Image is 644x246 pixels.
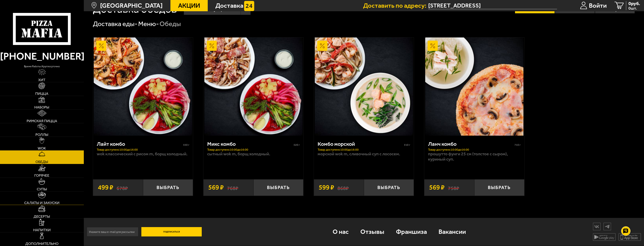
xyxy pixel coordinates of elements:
a: Отзывы [355,221,390,243]
p: Прошутто Фунги 25 см (толстое с сыром), Куриный суп. [428,151,521,162]
button: Выбрать [143,179,193,196]
img: vk [593,223,600,230]
h1: Доставка обедов [93,4,177,14]
input: Укажите ваш e-mail для рассылки [87,227,138,236]
img: Акционный [317,41,327,51]
span: 510 г [404,143,410,147]
img: Комбо морской [315,37,413,136]
span: Акции [178,2,200,9]
img: Акционный [96,41,106,51]
span: 599 ₽ [319,184,334,191]
span: 569 ₽ [208,184,224,191]
p: Wok классический с рисом M, Борщ холодный. [97,151,189,157]
span: Товар доступен [428,148,449,151]
s: 758 ₽ [448,184,459,191]
span: Роллы [35,133,48,137]
a: О нас [327,221,355,243]
span: Россия, Санкт-Петербург, Московский проспект, 186 [428,2,557,9]
button: Выбрать [364,179,414,196]
div: Микс комбо [207,141,293,147]
button: Выбрать [474,179,524,196]
span: 0 шт. [628,6,640,10]
div: Лайт комбо [97,141,182,147]
button: Подписаться [141,227,202,236]
span: 499 ₽ [98,184,113,191]
span: Товар доступен [97,148,118,151]
span: Пицца [35,92,48,96]
a: Франшиза [390,221,433,243]
span: 520 г [294,143,300,147]
a: АкционныйКомбо морской [314,37,414,136]
img: Акционный [207,41,217,51]
div: Ланч комбо [428,141,514,147]
span: Войти [589,2,607,9]
a: АкционныйМикс комбо [203,37,303,136]
div: Комбо морской [318,141,403,147]
img: tg [604,223,611,230]
span: Наборы [34,105,49,109]
span: Десерты [34,215,50,218]
span: 0 руб. [628,1,640,6]
input: Ваш адрес доставки [428,2,557,9]
span: Горячее [34,174,49,177]
a: Вакансии [433,221,472,243]
a: АкционныйЛанч комбо [424,37,524,136]
s: 868 ₽ [337,184,349,191]
s: 678 ₽ [117,184,128,191]
span: 550 г [183,143,189,147]
img: Микс комбо [204,37,303,136]
span: Супы [37,187,47,191]
span: Дополнительно [25,242,58,246]
span: c 10:00 до 16:00 [449,148,469,151]
span: Доставка [215,2,243,9]
s: 768 ₽ [227,184,238,191]
p: Морской Wok M, Сливочный суп с лососем. [318,151,410,157]
img: Акционный [428,41,438,51]
img: 15daf4d41897b9f0e9f617042186c801.svg [244,1,254,11]
span: Напитки [33,228,51,232]
a: АкционныйЛайт комбо [93,37,193,136]
span: 569 ₽ [429,184,445,191]
span: c 10:00 до 16:00 [339,148,359,151]
img: Ланч комбо [425,37,523,136]
span: c 10:00 до 16:00 [228,148,248,151]
p: Сытный Wok M, Борщ холодный. [207,151,300,157]
span: Товар доступен [318,148,339,151]
span: 710 г [514,143,521,147]
div: Обеды [160,19,181,28]
img: Лайт комбо [94,37,192,136]
button: Выбрать [253,179,304,196]
span: Римская пицца [27,119,57,123]
a: Доставка еды- [93,20,138,28]
span: Обеды [35,160,48,164]
span: Салаты и закуски [24,201,59,205]
span: Товар доступен [207,148,228,151]
span: [GEOGRAPHIC_DATA] [100,2,163,9]
span: WOK [38,147,46,150]
span: Хит [38,78,45,82]
a: Меню- [138,20,159,28]
span: Доставить по адресу: [363,2,428,9]
span: c 10:00 до 16:00 [118,148,138,151]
